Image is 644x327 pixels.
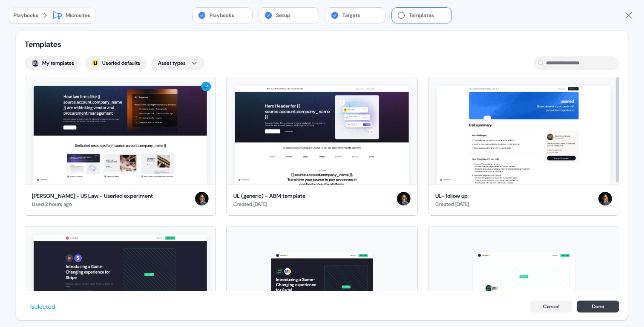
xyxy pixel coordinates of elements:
[193,8,252,23] button: Playbooks
[92,60,99,67] div: ;
[34,86,207,185] img: Sam T - US Law - Userled experiment
[92,60,99,67] img: userled logo
[624,10,634,20] button: Close
[233,200,305,208] div: Created [DATE]
[530,301,572,313] button: Cancel
[195,192,209,205] img: Nick
[325,8,385,23] button: Targets
[32,192,153,200] div: [PERSON_NAME] - US Law - Userled experiment
[233,192,305,200] div: UL (generic) - ABM template
[85,56,147,70] button: userled logo;Userled defaults
[397,192,411,205] img: Nick
[259,8,319,23] button: Setup
[435,192,469,200] div: UL- follow up
[25,39,110,49] div: Templates
[151,56,205,70] button: Asset types
[392,8,451,23] button: Templates
[25,300,60,313] button: 1selected
[435,200,469,208] div: Created [DATE]
[30,302,55,311] div: 1 selected
[32,60,39,67] img: Patrick
[598,192,612,205] img: Nick
[577,301,619,313] button: Done
[235,86,408,185] img: UL (generic) - ABM template
[32,200,153,208] div: Used 2 hours ago
[226,77,417,216] button: UL (generic) - ABM template UL (generic) - ABM templateCreated [DATE]Nick
[14,11,38,20] button: Playbooks
[66,11,90,20] div: Microsites
[428,77,619,216] button: UL- follow upUL- follow upCreated [DATE]Nick
[25,56,81,70] button: My templates
[437,86,610,185] img: UL- follow up
[25,77,216,216] button: Sam T - US Law - Userled experiment[PERSON_NAME] - US Law - Userled experimentUsed 2 hours agoNick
